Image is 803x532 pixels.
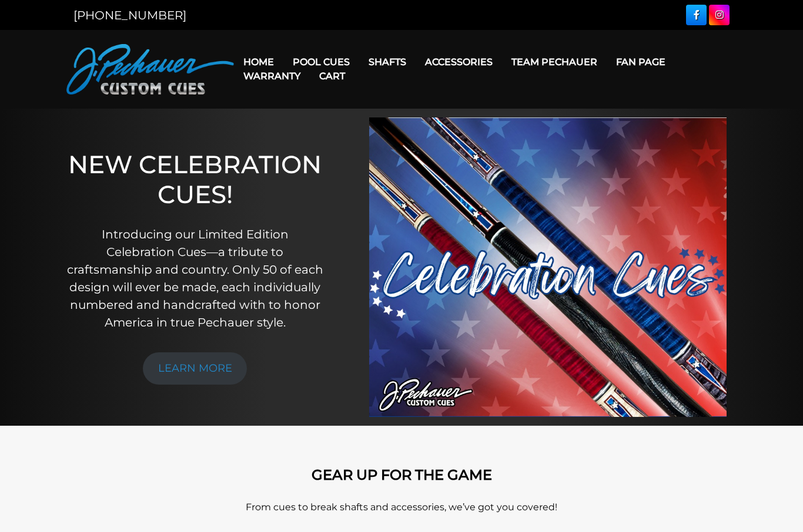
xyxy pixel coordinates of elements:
a: Home [234,47,283,77]
a: Team Pechauer [502,47,607,77]
p: Introducing our Limited Edition Celebration Cues—a tribute to craftsmanship and country. Only 50 ... [66,225,323,331]
a: Accessories [416,47,502,77]
a: Shafts [359,47,416,77]
a: Pool Cues [283,47,359,77]
a: LEARN MORE [143,352,247,385]
strong: GEAR UP FOR THE GAME [312,466,492,483]
p: From cues to break shafts and accessories, we’ve got you covered! [66,500,737,514]
a: [PHONE_NUMBER] [73,8,186,22]
h1: NEW CELEBRATION CUES! [66,150,323,209]
a: Warranty [234,61,310,91]
img: Pechauer Custom Cues [66,44,234,95]
a: Cart [310,61,354,91]
a: Fan Page [607,47,675,77]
